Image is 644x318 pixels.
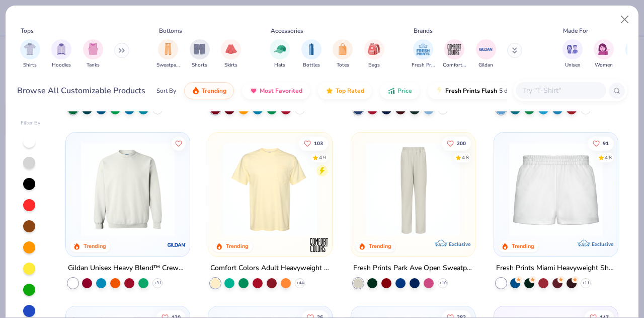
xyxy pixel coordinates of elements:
[504,143,608,236] img: af8dff09-eddf-408b-b5dc-51145765dcf2
[270,39,290,69] button: filter button
[364,39,384,69] button: filter button
[522,85,599,96] input: Try "T-Shirt"
[218,143,322,236] img: 284e3bdb-833f-4f21-a3b0-720291adcbd9
[225,43,237,55] img: Skirts Image
[83,39,103,69] button: filter button
[478,42,494,57] img: Gildan Image
[301,39,321,69] div: filter for Bottles
[414,26,433,35] div: Brands
[443,39,466,69] button: filter button
[603,141,609,146] span: 91
[319,154,327,161] div: 4.9
[368,43,379,55] img: Bags Image
[336,87,364,95] span: Top Rated
[221,39,241,69] div: filter for Skirts
[68,262,188,275] div: Gildan Unisex Heavy Blend™ Crewneck Sweatshirt - 18000
[361,143,465,236] img: 0ed6d0be-3a42-4fd2-9b2a-c5ffc757fdcf
[443,61,466,69] span: Comfort Colors
[594,39,614,69] div: filter for Women
[435,87,443,95] img: flash.gif
[190,39,210,69] div: filter for Shorts
[156,61,180,69] span: Sweatpants
[337,43,348,55] img: Totes Image
[412,39,435,69] div: filter for Fresh Prints
[192,61,207,69] span: Shorts
[595,61,613,69] span: Women
[412,61,435,69] span: Fresh Prints
[567,43,578,55] img: Unisex Image
[443,39,466,69] div: filter for Comfort Colors
[562,39,583,69] button: filter button
[449,241,470,247] span: Exclusive
[87,61,100,69] span: Tanks
[88,43,99,55] img: Tanks Image
[478,61,493,69] span: Gildan
[270,39,290,69] div: filter for Hats
[447,42,462,57] img: Comfort Colors Image
[442,136,471,150] button: Like
[192,87,200,95] img: trending.gif
[76,143,180,236] img: 833bdddd-6347-4faa-9e52-496810413cc0
[306,43,317,55] img: Bottles Image
[190,39,210,69] button: filter button
[592,241,613,247] span: Exclusive
[333,39,353,69] button: filter button
[496,262,616,275] div: Fresh Prints Miami Heavyweight Shorts
[337,61,349,69] span: Totes
[416,42,431,57] img: Fresh Prints Image
[172,136,186,150] button: Like
[260,87,302,95] span: Most Favorited
[52,61,71,69] span: Hoodies
[499,85,536,97] span: 5 day delivery
[588,136,614,150] button: Like
[250,87,258,95] img: most_fav.gif
[83,39,103,69] div: filter for Tanks
[462,154,469,161] div: 4.8
[56,43,67,55] img: Hoodies Image
[397,87,412,95] span: Price
[184,82,234,99] button: Trending
[318,82,372,99] button: Top Rated
[51,39,71,69] button: filter button
[221,39,241,69] button: filter button
[303,61,320,69] span: Bottles
[615,10,634,29] button: Close
[457,141,466,146] span: 200
[605,154,612,161] div: 4.8
[445,87,497,95] span: Fresh Prints Flash
[274,43,286,55] img: Hats Image
[242,82,310,99] button: Most Favorited
[21,119,41,127] div: Filter By
[156,39,180,69] button: filter button
[301,39,321,69] button: filter button
[274,61,285,69] span: Hats
[562,39,583,69] div: filter for Unisex
[476,39,496,69] button: filter button
[296,280,304,286] span: + 44
[24,43,36,55] img: Shirts Image
[598,43,610,55] img: Women Image
[364,39,384,69] div: filter for Bags
[314,141,324,146] span: 103
[333,39,353,69] div: filter for Totes
[224,61,237,69] span: Skirts
[594,39,614,69] button: filter button
[210,262,330,275] div: Comfort Colors Adult Heavyweight RS Pocket T-Shirt
[299,136,329,150] button: Like
[326,87,334,95] img: TopRated.gif
[582,280,589,286] span: + 11
[412,39,435,69] button: filter button
[565,61,580,69] span: Unisex
[194,43,205,55] img: Shorts Image
[153,280,161,286] span: + 31
[353,262,473,275] div: Fresh Prints Park Ave Open Sweatpants
[156,39,180,69] div: filter for Sweatpants
[159,26,182,35] div: Bottoms
[17,85,145,97] div: Browse All Customizable Products
[202,87,226,95] span: Trending
[166,235,186,255] img: Gildan logo
[156,86,176,95] div: Sort By
[439,280,447,286] span: + 10
[563,26,588,35] div: Made For
[163,43,174,55] img: Sweatpants Image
